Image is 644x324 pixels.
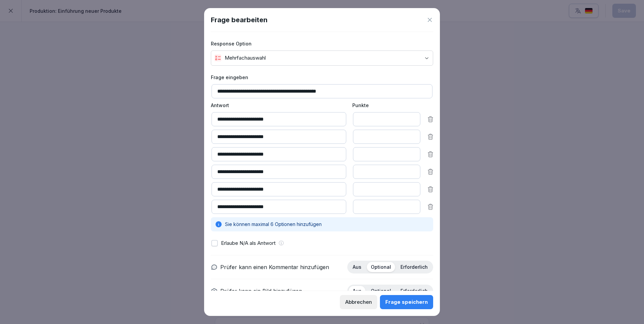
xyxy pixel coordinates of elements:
[345,298,372,306] div: Abbrechen
[400,264,428,270] p: Erforderlich
[380,295,433,309] button: Frage speichern
[371,288,391,294] p: Optional
[353,288,361,294] p: Aus
[371,264,391,270] p: Optional
[211,102,346,109] p: Antwort
[220,263,329,271] p: Prüfer kann einen Kommentar hinzufügen
[340,295,377,309] button: Abbrechen
[211,40,433,47] label: Response Option
[385,298,428,306] div: Frage speichern
[221,239,276,247] p: Erlaube N/A als Antwort
[220,287,302,295] p: Prüfer kann ein Bild hinzufügen
[211,15,267,25] h1: Frage bearbeiten
[211,74,433,81] label: Frage eingeben
[400,288,428,294] p: Erforderlich
[353,264,361,270] p: Aus
[352,102,420,109] p: Punkte
[211,217,433,231] div: Sie können maximal 6 Optionen hinzufügen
